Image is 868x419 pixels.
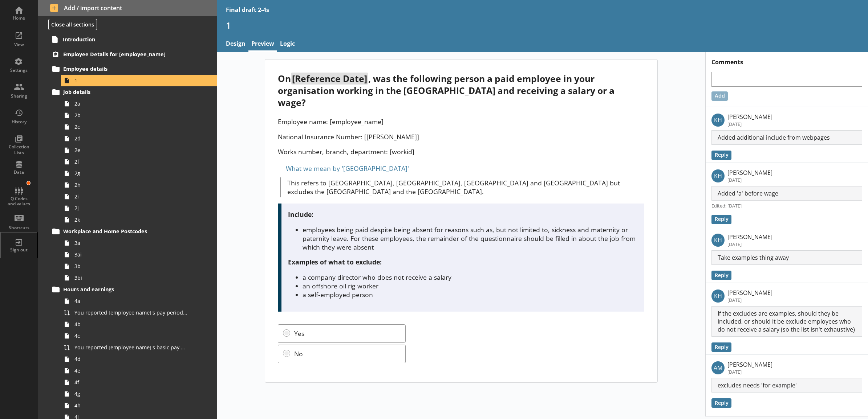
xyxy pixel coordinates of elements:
button: Reply [711,342,731,352]
p: [DATE] [727,369,772,375]
button: Reply [711,215,731,224]
a: Employee Details for [employee_name] [50,48,217,60]
p: KH [711,114,725,127]
p: Added additional include from webpages [711,130,862,145]
span: 2j [74,205,187,211]
span: 4c [74,332,187,339]
h1: Comments [706,52,868,66]
p: [PERSON_NAME] [727,361,772,369]
a: 4h [61,400,217,411]
p: KH [711,169,725,182]
span: You reported [employee name]'s basic pay earned for work carried out in the pay period that inclu... [74,344,187,351]
span: Employee details [63,65,184,72]
span: 2d [74,135,187,142]
p: AM [711,361,725,374]
a: Workplace and Home Postcodes [50,226,217,237]
p: [DATE] [727,297,772,303]
a: 2b [61,110,217,121]
a: 4b [61,319,217,330]
div: Final draft 2-4s [226,6,269,14]
p: National Insurance Number: [[PERSON_NAME]] [278,132,644,141]
span: 4d [74,356,187,362]
span: 3bi [74,274,187,281]
div: Sharing [6,93,32,99]
div: View [6,42,32,48]
p: Works number, branch, department: [workid] [278,147,644,156]
li: employees being paid despite being absent for reasons such as, but not limited to, sickness and m... [303,225,638,251]
span: 2g [74,170,187,177]
p: Take examples thing away [711,250,862,265]
a: 2c [61,121,217,133]
span: 4g [74,390,187,397]
p: [DATE] [727,121,772,127]
span: 2h [74,181,187,188]
span: Introduction [63,36,184,43]
span: 3b [74,263,187,270]
p: [PERSON_NAME] [727,113,772,121]
a: 2j [61,202,217,214]
li: Job details2a2b2c2d2e2f2g2h2i2j2k [53,86,217,226]
a: You reported [employee name]'s pay period that included [Reference Date] to be [Untitled answer].... [61,307,217,319]
span: 2i [74,193,187,200]
span: 2e [74,147,187,153]
span: 3a [74,239,187,246]
strong: Include: [288,210,313,219]
a: 4e [61,365,217,377]
button: Reply [711,271,731,280]
p: [PERSON_NAME] [727,289,772,297]
a: 2g [61,168,217,179]
a: 4a [61,295,217,307]
span: You reported [employee name]'s pay period that included [Reference Date] to be [Untitled answer].... [74,309,187,316]
a: 4f [61,377,217,388]
p: [DATE] [727,241,772,247]
a: Logic [277,37,298,52]
div: Settings [6,67,32,73]
a: 2f [61,156,217,168]
div: What we mean by '[GEOGRAPHIC_DATA]' [278,163,644,174]
strong: Examples of what to exclude: [288,258,382,266]
span: 3ai [74,251,187,258]
span: 4h [74,402,187,409]
a: 2a [61,98,217,110]
div: Collection Lists [6,144,32,155]
div: Data [6,169,32,175]
span: 4e [74,367,187,374]
div: Shortcuts [6,225,32,231]
a: 2e [61,144,217,156]
a: Preview [248,37,277,52]
span: 2f [74,158,187,165]
p: [PERSON_NAME] [727,169,772,177]
p: Added 'a' before wage [711,186,862,201]
span: Job details [63,89,184,95]
a: 2i [61,191,217,202]
span: [Reference Date] [291,73,368,85]
a: Design [223,37,248,52]
a: 1 [61,75,217,86]
a: 3a [61,237,217,249]
a: Employee details [50,63,217,75]
span: 2k [74,216,187,223]
span: Employee Details for [employee_name] [63,51,184,58]
a: 4g [61,388,217,400]
span: Add / import content [50,4,205,12]
span: Hours and earnings [63,286,184,293]
h1: 1 [226,20,860,31]
a: 2k [61,214,217,226]
p: Edited: [DATE] [711,202,862,209]
div: Q Codes and values [6,196,32,207]
span: 4f [74,379,187,386]
button: Reply [711,398,731,408]
p: KH [711,234,725,247]
span: 2c [74,123,187,130]
li: Employee details1 [53,63,217,86]
a: Introduction [49,33,217,45]
p: Employee name: [employee_name] [278,117,644,126]
span: 2a [74,100,187,107]
span: 4a [74,297,187,304]
li: Workplace and Home Postcodes3a3ai3b3bi [53,226,217,284]
button: Close all sections [48,19,97,30]
div: History [6,119,32,125]
li: a self-employed person [303,290,638,299]
a: Hours and earnings [50,284,217,295]
a: You reported [employee name]'s basic pay earned for work carried out in the pay period that inclu... [61,342,217,353]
